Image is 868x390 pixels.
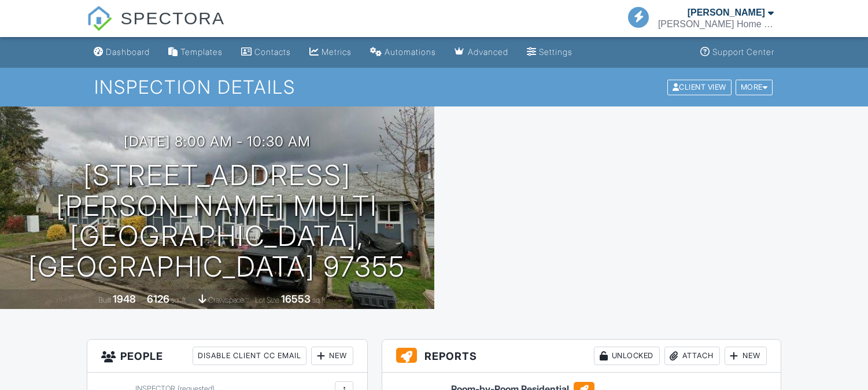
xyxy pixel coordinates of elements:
[113,293,136,305] div: 1948
[121,6,226,30] span: SPECTORA
[322,47,352,57] div: Metrics
[305,42,356,63] a: Metrics
[255,296,279,304] span: Lot Size
[736,79,773,95] div: More
[87,340,367,373] h3: People
[382,340,780,373] h3: Reports
[98,296,111,304] span: Built
[666,82,734,91] a: Client View
[164,42,227,63] a: Templates
[667,79,732,95] div: Client View
[19,160,416,282] h1: [STREET_ADDRESS][PERSON_NAME] multi [GEOGRAPHIC_DATA], [GEOGRAPHIC_DATA] 97355
[385,47,436,57] div: Automations
[539,47,572,57] div: Settings
[696,42,779,63] a: Support Center
[124,134,311,149] h3: [DATE] 8:00 am - 10:30 am
[237,42,296,63] a: Contacts
[193,347,306,365] div: Disable Client CC Email
[281,293,311,305] div: 16553
[594,347,660,365] div: Unlocked
[147,293,169,305] div: 6126
[365,42,441,63] a: Automations (Basic)
[658,19,774,30] div: Tom Ross Home Inspection LLC OCHI#2190 CCB# 222352
[106,47,150,57] div: Dashboard
[87,6,112,31] img: The Best Home Inspection Software - Spectora
[180,47,223,57] div: Templates
[312,296,327,304] span: sq.ft.
[468,47,508,57] div: Advanced
[208,296,244,304] span: crawlspace
[450,42,513,63] a: Advanced
[87,17,225,39] a: SPECTORA
[712,47,774,57] div: Support Center
[688,7,765,19] div: [PERSON_NAME]
[94,77,774,97] h1: Inspection Details
[522,42,577,63] a: Settings
[89,42,154,63] a: Dashboard
[311,347,353,365] div: New
[725,347,767,365] div: New
[171,296,187,304] span: sq. ft.
[664,347,720,365] div: Attach
[254,47,291,57] div: Contacts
